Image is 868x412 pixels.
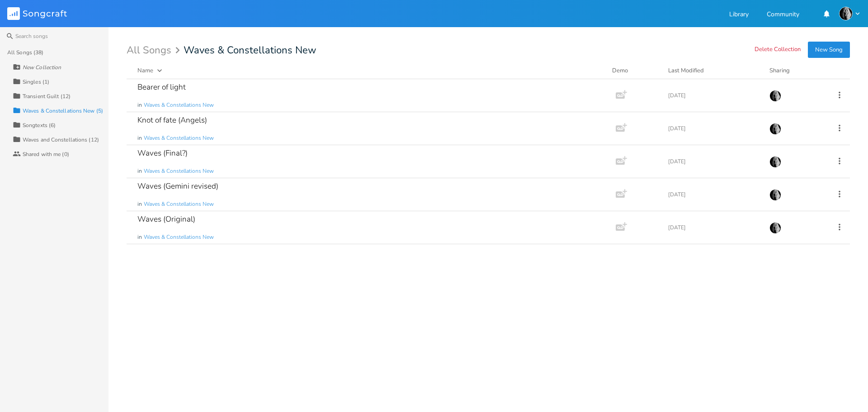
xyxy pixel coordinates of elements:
img: RTW72 [839,7,853,20]
div: Waves (Final?) [137,149,188,157]
button: Delete Collection [755,46,801,54]
span: Waves & Constellations New [144,134,214,142]
span: in [137,200,142,208]
div: Waves & Constellations New (5) [23,108,103,114]
a: Library [729,11,749,19]
div: Waves and Constellations (12) [23,137,99,142]
button: Name [137,66,601,75]
div: [DATE] [668,192,759,197]
span: in [137,233,142,241]
div: Knot of fate (Angels) [137,116,207,124]
button: New Song [808,42,850,58]
div: [DATE] [668,225,759,230]
span: Waves & Constellations New [144,101,214,109]
div: All Songs [127,46,183,55]
div: Demo [612,66,657,75]
div: [DATE] [668,93,759,98]
div: Transient Guilt (12) [23,94,71,99]
div: Shared with me (0) [23,152,69,157]
button: Last Modified [668,66,759,75]
div: Waves (Gemini revised) [137,182,218,190]
div: Name [137,66,153,75]
span: Waves & Constellations New [144,167,214,175]
div: All Songs (38) [7,50,43,55]
img: RTW72 [769,189,781,201]
span: in [137,101,142,109]
span: Waves & Constellations New [144,233,214,241]
div: [DATE] [668,126,759,131]
div: Singles (1) [23,79,49,85]
img: RTW72 [769,222,781,234]
img: RTW72 [769,123,781,135]
span: in [137,167,142,175]
span: Waves & Constellations New [144,200,214,208]
a: Community [767,11,799,19]
div: Songtexts (6) [23,123,56,128]
div: Bearer of light [137,83,186,91]
img: RTW72 [769,156,781,168]
div: Sharing [769,66,824,75]
span: Waves & Constellations New [184,45,316,55]
div: Waves (Original) [137,215,195,223]
div: Last Modified [668,66,704,75]
span: in [137,134,142,142]
img: RTW72 [769,90,781,102]
div: [DATE] [668,159,759,164]
div: New Collection [23,65,61,70]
